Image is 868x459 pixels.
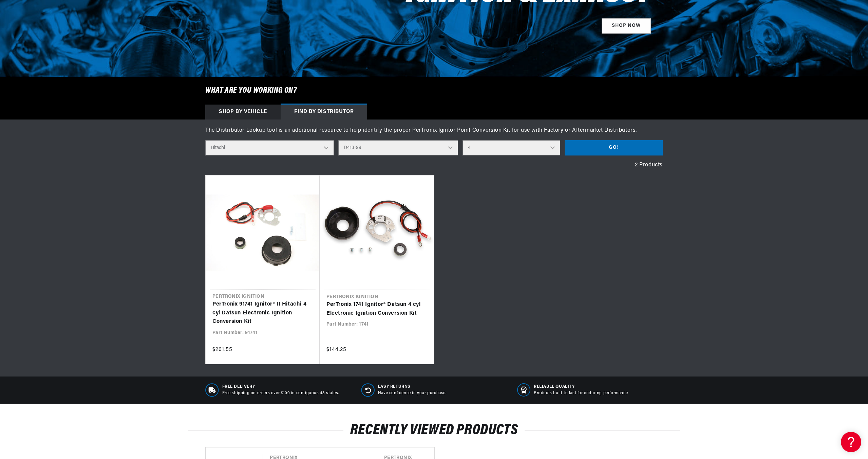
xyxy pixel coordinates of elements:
p: Have confidence in your purchase. [378,390,447,396]
div: 2 Products [205,161,663,170]
span: RELIABLE QUALITY [534,384,628,390]
p: Products built to last for enduring performance [534,390,628,396]
h6: What are you working on? [188,77,680,104]
div: Find by Distributor [281,105,367,120]
a: PerTronix 91741 Ignitor® II Hitachi 4 cyl Datsun Electronic Ignition Conversion Kit [212,300,313,326]
a: PerTronix 1741 Ignitor® Datsun 4 cyl Electronic Ignition Conversion Kit [326,300,427,318]
div: Shop by vehicle [205,105,281,120]
h2: Recently Viewed Products [188,424,680,437]
div: The Distributor Lookup tool is an additional resource to help identify the proper PerTronix Ignit... [205,126,663,135]
a: SHOP NOW [602,18,651,34]
p: Free shipping on orders over $100 in contiguous 48 states. [222,390,339,396]
span: Free Delivery [222,384,339,390]
button: Go! [565,140,663,155]
span: Easy Returns [378,384,447,390]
